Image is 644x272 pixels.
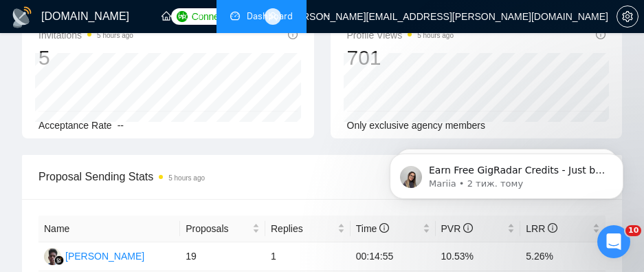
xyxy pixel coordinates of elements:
td: 1 [265,242,351,271]
time: 5 hours ago [417,32,454,39]
span: info-circle [463,223,473,233]
th: Name [38,216,180,242]
span: Acceptance Rate [38,120,112,131]
span: Invitations [38,27,133,43]
button: setting [617,6,639,28]
img: gigradar-bm.png [54,255,64,265]
img: logo [11,6,33,28]
td: 19 [180,242,265,271]
time: 5 hours ago [168,174,205,182]
span: info-circle [288,30,298,39]
span: 10 [625,225,641,236]
span: setting [617,11,638,22]
span: Profile Views [347,27,454,43]
span: Replies [271,221,335,236]
a: homeHome [162,10,203,22]
span: LRR [526,223,557,234]
span: Proposals [186,221,249,236]
a: AK[PERSON_NAME] [44,250,144,261]
span: ellipsis [320,11,330,21]
iframe: To enrich screen reader interactions, please activate Accessibility in Grammarly extension settings [369,125,644,221]
span: info-circle [379,223,389,233]
span: Dashboard [247,10,293,22]
span: PVR [441,223,474,234]
td: 00:14:55 [351,242,436,271]
a: setting [617,11,639,22]
span: Only exclusive agency members [347,120,486,131]
span: dashboard [230,11,240,21]
div: 701 [347,45,454,71]
iframe: Intercom live chat [597,225,630,258]
time: 5 hours ago [97,32,133,39]
span: Proposal Sending Stats [38,168,450,185]
div: [PERSON_NAME] [65,249,144,264]
span: Time [356,223,389,234]
span: info-circle [548,223,557,233]
img: AK [44,248,61,265]
th: Proposals [180,216,265,242]
td: 5.26% [520,242,606,271]
span: user [268,12,278,21]
div: 5 [38,45,133,71]
span: -- [118,120,124,131]
span: info-circle [596,30,606,39]
th: Replies [265,216,351,242]
td: 10.53% [436,242,521,271]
